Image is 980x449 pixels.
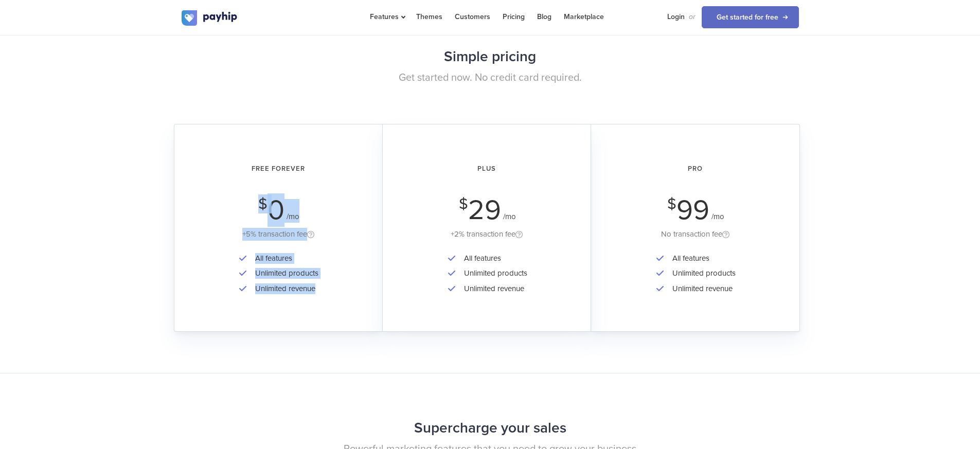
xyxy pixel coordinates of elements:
div: No transaction fee [605,228,785,241]
div: +5% transaction fee [189,228,368,241]
p: Get started now. No credit card required. [182,70,799,85]
span: /mo [711,212,724,221]
h2: Plus [397,155,576,183]
li: Unlimited revenue [250,281,318,296]
a: Get started for free [702,6,799,28]
h2: Pro [605,155,785,183]
li: All features [459,251,527,266]
li: Unlimited products [459,266,527,281]
li: Unlimited revenue [667,281,736,296]
span: $ [258,198,268,210]
span: /mo [503,212,516,221]
h2: Supercharge your sales [182,415,799,442]
span: 0 [268,193,284,227]
li: Unlimited products [667,266,736,281]
li: Unlimited revenue [459,281,527,296]
li: All features [667,251,736,266]
span: /mo [287,212,299,221]
h2: Simple pricing [182,43,799,70]
span: $ [667,198,676,210]
h2: Free Forever [189,155,368,183]
li: Unlimited products [250,266,318,281]
span: $ [459,198,468,210]
li: All features [250,251,318,266]
span: Features [370,12,404,21]
span: 29 [468,193,501,227]
div: +2% transaction fee [397,228,576,241]
span: 99 [676,193,709,227]
img: logo.svg [182,10,238,26]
